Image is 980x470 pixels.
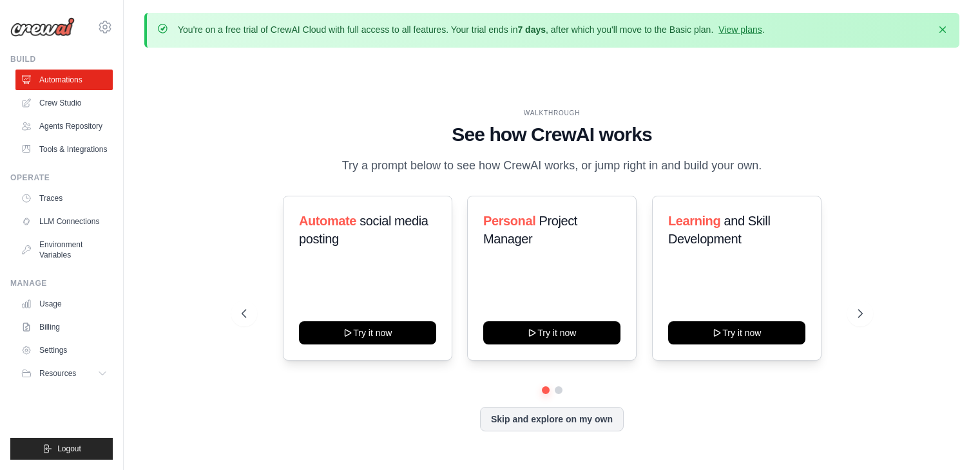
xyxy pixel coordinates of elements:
[336,156,769,175] p: Try a prompt below to see how CrewAI works, or jump right in and build your own.
[15,234,113,265] a: Environment Variables
[242,108,863,118] div: WALKTHROUGH
[668,214,770,246] span: and Skill Development
[718,24,762,35] a: View plans
[10,438,113,460] button: Logout
[178,23,765,36] p: You're on a free trial of CrewAI Cloud with full access to all features. Your trial ends in , aft...
[517,24,546,35] strong: 7 days
[668,214,720,228] span: Learning
[480,407,624,431] button: Skip and explore on my own
[10,173,113,183] div: Operate
[15,139,113,160] a: Tools & Integrations
[57,444,81,454] span: Logout
[15,70,113,90] a: Automations
[242,123,863,146] h1: See how CrewAI works
[15,317,113,337] a: Billing
[15,188,113,209] a: Traces
[10,54,113,64] div: Build
[483,321,620,344] button: Try it now
[10,17,75,37] img: Logo
[299,214,356,228] span: Automate
[39,368,76,379] span: Resources
[668,321,805,344] button: Try it now
[15,211,113,232] a: LLM Connections
[15,294,113,314] a: Usage
[15,93,113,113] a: Crew Studio
[15,363,113,384] button: Resources
[299,321,436,344] button: Try it now
[299,214,428,246] span: social media posting
[483,214,535,228] span: Personal
[15,116,113,136] a: Agents Repository
[10,278,113,288] div: Manage
[15,340,113,361] a: Settings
